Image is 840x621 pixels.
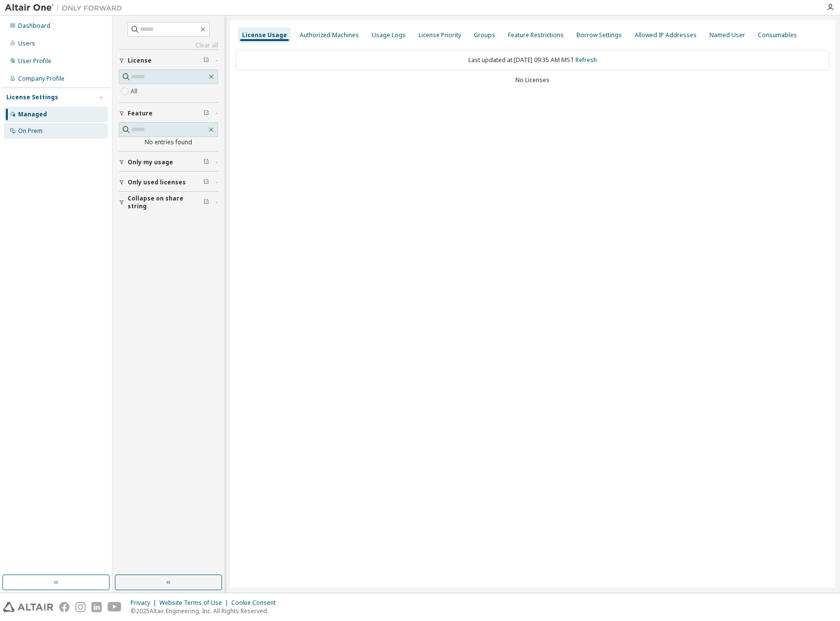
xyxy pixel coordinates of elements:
[508,31,564,39] div: Feature Restrictions
[236,50,829,70] div: Last updated at: [DATE] 09:35 AM MST
[108,602,122,612] img: youtube.svg
[203,57,209,65] span: Clear filter
[242,31,287,39] div: License Usage
[119,138,218,146] div: No entries found
[128,110,153,117] span: Feature
[119,42,218,49] a: Clear all
[128,158,173,166] span: Only my usage
[575,56,597,64] a: Refresh
[128,195,203,210] span: Collapse on share string
[18,22,50,30] div: Dashboard
[709,31,745,39] div: Named User
[119,152,218,173] button: Only my usage
[635,31,697,39] div: Allowed IP Addresses
[419,31,461,39] div: License Priority
[75,602,86,612] img: instagram.svg
[18,40,35,47] div: Users
[128,57,152,65] span: License
[18,57,51,65] div: User Profile
[3,602,53,612] img: altair_logo.svg
[231,599,282,607] div: Cookie Consent
[18,127,43,135] div: On Prem
[131,86,139,97] label: All
[236,76,829,84] div: No Licenses
[91,602,102,612] img: linkedin.svg
[128,178,186,186] span: Only used licenses
[18,111,47,118] div: Managed
[131,599,159,607] div: Privacy
[203,199,209,206] span: Clear filter
[119,50,218,71] button: License
[5,3,127,13] img: Altair One
[372,31,406,39] div: Usage Logs
[119,192,218,213] button: Collapse on share string
[119,172,218,193] button: Only used licenses
[131,607,282,615] p: © 2025 Altair Engineering, Inc. All Rights Reserved.
[300,31,359,39] div: Authorized Machines
[18,75,65,83] div: Company Profile
[203,110,209,117] span: Clear filter
[576,31,622,39] div: Borrow Settings
[6,93,58,101] div: License Settings
[203,158,209,166] span: Clear filter
[59,602,69,612] img: facebook.svg
[758,31,797,39] div: Consumables
[474,31,495,39] div: Groups
[119,103,218,124] button: Feature
[159,599,231,607] div: Website Terms of Use
[203,178,209,186] span: Clear filter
